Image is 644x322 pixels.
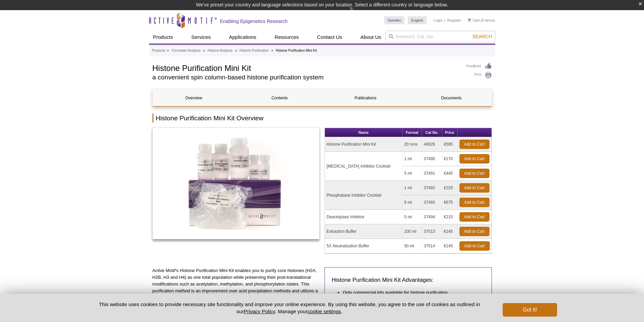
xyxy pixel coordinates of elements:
td: €215 [442,210,458,224]
h2: Histone Purification Mini Kit Overview [152,114,492,123]
td: Extraction Buffer [325,224,403,239]
li: | [445,16,446,24]
li: » [235,49,237,52]
td: 1 ml [403,181,422,195]
a: Add to Cart [459,183,490,193]
h2: Enabling Epigenetics Research [220,18,288,24]
a: Histone Purification [240,48,269,54]
td: €595 [442,137,458,152]
li: » [167,49,169,52]
td: 40026 [422,137,442,152]
a: Contents [239,90,321,106]
a: Add to Cart [459,212,490,222]
a: Sweden [384,16,404,24]
a: Documents [410,90,493,106]
a: Products [152,48,165,54]
td: 37513 [422,224,442,239]
a: Resources [270,31,303,44]
li: » [203,49,205,52]
a: Products [149,31,177,44]
a: Add to Cart [459,169,490,178]
td: 37493 [422,195,442,210]
h1: Histone Purification Mini Kit [152,63,460,73]
td: 20 rxns [403,137,422,152]
td: 37492 [422,181,442,195]
a: Overview [153,90,235,106]
a: Privacy Policy [244,308,275,314]
img: Histone Purification Mini Kit [152,128,320,239]
td: €145 [442,239,458,253]
input: Keyword, Cat. No. [385,31,495,42]
td: €675 [442,195,458,210]
a: Histone Analysis [208,48,232,54]
td: 37494 [422,210,442,224]
a: Applications [225,31,260,44]
p: Active Motif's Histone Purification Mini Kit enables you to purify core histones (H2A, H2B, H3 an... [152,267,320,315]
a: Add to Cart [459,241,490,251]
a: Contact Us [313,31,346,44]
td: Histone Purification Mini Kit [325,137,403,152]
td: 37491 [422,166,442,181]
th: Name [325,128,403,137]
a: Register [447,18,461,23]
td: [MEDICAL_DATA] Inhibitor Cocktail [325,152,403,181]
a: About Us [356,31,385,44]
a: Publications [325,90,407,106]
img: Your Cart [468,18,471,22]
a: English [408,16,427,24]
img: Change Here [349,5,367,21]
td: 1 ml [403,152,422,166]
td: Deacetylase Inhibitor [325,210,403,224]
td: 37490 [422,152,442,166]
a: Add to Cart [459,140,490,149]
li: Histone Purification Mini Kit [276,49,317,52]
h2: a convenient spin column-based histone purification system [152,74,460,80]
td: 5X Neutralization Buffer [325,239,403,253]
td: €170 [442,152,458,166]
td: Phosphatase Inhibitor Cocktail [325,181,403,210]
h3: Histone Purification Mini Kit Advantages: [332,276,485,284]
td: 5 ml [403,195,422,210]
p: This website uses cookies to provide necessary site functionality and improve your online experie... [87,301,492,315]
td: €220 [442,181,458,195]
td: 50 ml [403,239,422,253]
td: 5 ml [403,210,422,224]
th: Cat No. [422,128,442,137]
a: Login [433,18,443,23]
a: Feedback [467,63,492,70]
a: Add to Cart [459,198,490,207]
td: €145 [442,224,458,239]
td: 37514 [422,239,442,253]
li: (0 items) [468,16,495,24]
a: Add to Cart [459,227,490,236]
a: Print [467,72,492,79]
button: cookie settings [307,308,341,314]
td: 100 ml [403,224,422,239]
span: Search [472,34,492,39]
a: Chromatin Analysis [171,48,200,54]
button: Got it! [503,303,557,317]
a: Add to Cart [459,154,490,164]
th: Format [403,128,422,137]
a: Services [187,31,215,44]
a: Cart [468,18,480,23]
td: €445 [442,166,458,181]
button: Search [470,33,494,40]
li: » [271,49,273,52]
td: 5 ml [403,166,422,181]
th: Price [442,128,458,137]
li: Only commercial kits available for histone purification [343,289,478,296]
